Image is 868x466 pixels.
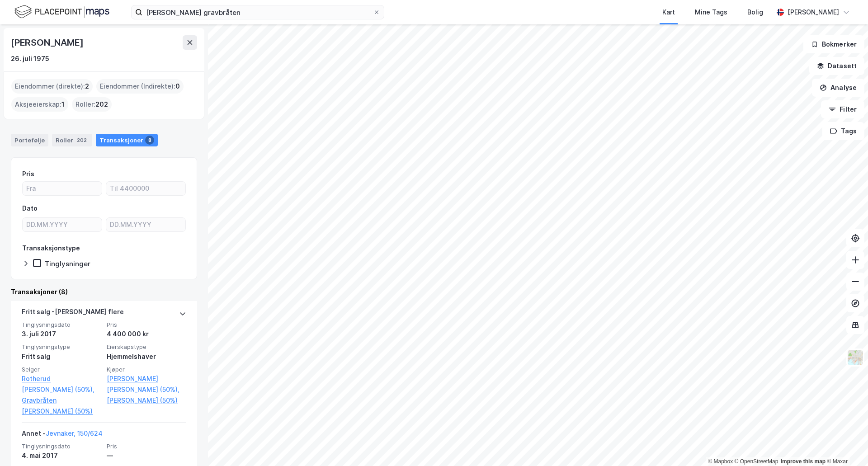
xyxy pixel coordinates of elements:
div: Hjemmelshaver [107,351,186,362]
div: Eiendommer (direkte) : [11,79,93,94]
span: 2 [85,81,89,92]
span: 1 [61,99,65,110]
div: Transaksjonstype [22,243,80,254]
div: Annet - [22,428,103,442]
span: 202 [95,99,108,110]
div: Dato [22,203,38,214]
div: Transaksjoner [96,134,158,146]
div: Fritt salg [22,351,101,362]
div: Transaksjoner (8) [11,287,197,297]
img: Z [847,349,864,366]
div: Portefølje [11,134,48,146]
a: [PERSON_NAME] [PERSON_NAME] (50%), [107,373,186,395]
div: Roller : [72,97,112,112]
div: [PERSON_NAME] [11,35,85,50]
span: Pris [107,442,186,450]
input: Til 4400000 [106,182,185,195]
div: Mine Tags [695,7,727,18]
div: 4 400 000 kr [107,329,186,339]
div: Pris [22,169,34,179]
a: OpenStreetMap [735,458,778,465]
input: DD.MM.YYYY [23,218,102,231]
span: Pris [107,321,186,329]
div: 4. mai 2017 [22,450,101,461]
div: Roller [52,134,92,146]
button: Bokmerker [803,35,864,53]
div: [PERSON_NAME] [788,7,839,18]
input: Fra [23,182,102,195]
a: Gravbråten [PERSON_NAME] (50%) [22,395,101,417]
a: Improve this map [781,458,826,465]
a: Mapbox [708,458,733,465]
input: Søk på adresse, matrikkel, gårdeiere, leietakere eller personer [142,5,373,19]
a: Rotherud [PERSON_NAME] (50%), [22,373,101,395]
div: Aksjeeierskap : [11,97,68,112]
button: Analyse [812,79,864,97]
span: Tinglysningstype [22,343,101,351]
div: Eiendommer (Indirekte) : [96,79,184,94]
div: — [107,450,186,461]
span: 0 [175,81,180,92]
div: Bolig [747,7,763,18]
img: logo.f888ab2527a4732fd821a326f86c7f29.svg [14,4,109,20]
iframe: Chat Widget [823,423,868,466]
div: 202 [75,136,89,145]
div: 8 [145,136,154,145]
div: 3. juli 2017 [22,329,101,339]
div: Fritt salg - [PERSON_NAME] flere [22,306,124,321]
input: DD.MM.YYYY [106,218,185,231]
span: Tinglysningsdato [22,321,101,329]
button: Tags [822,122,864,140]
span: Eierskapstype [107,343,186,351]
div: Kontrollprogram for chat [823,423,868,466]
div: 26. juli 1975 [11,53,49,64]
span: Tinglysningsdato [22,442,101,450]
div: Tinglysninger [45,259,90,268]
a: [PERSON_NAME] (50%) [107,395,186,406]
a: Jevnaker, 150/624 [46,429,103,437]
button: Datasett [809,57,864,75]
button: Filter [821,100,864,118]
span: Selger [22,366,101,373]
span: Kjøper [107,366,186,373]
div: Kart [662,7,675,18]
